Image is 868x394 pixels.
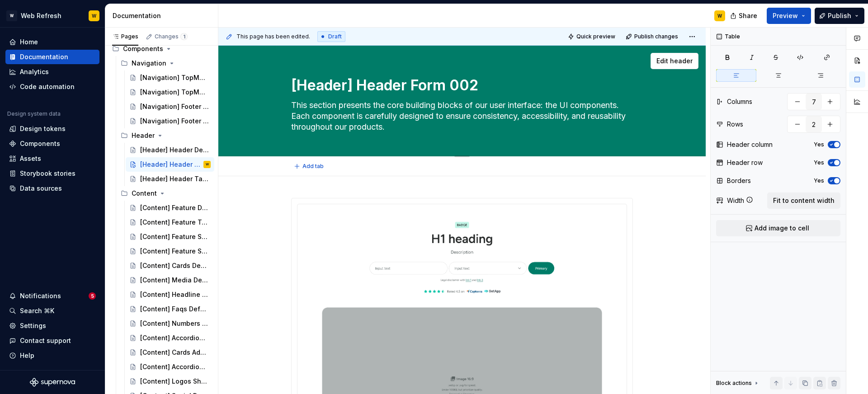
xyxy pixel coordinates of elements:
[727,158,763,167] div: Header row
[727,176,751,185] div: Borders
[117,128,214,143] div: Header
[5,65,99,79] a: Analytics
[140,102,209,111] div: [Navigation] Footer Simple
[126,360,214,374] a: [Content] Accordion Scroll 025
[651,53,698,69] button: Edit header
[140,305,209,314] div: [Content] Faqs Default 017
[140,290,209,299] div: [Content] Headline Default 016
[20,124,66,133] div: Design tokens
[113,11,214,20] div: Documentation
[140,232,209,241] div: [Content] Feature Scroll 006
[20,82,75,91] div: Code automation
[2,6,103,25] button: WWeb RefreshW
[7,110,61,117] div: Design system data
[20,52,68,61] div: Documentation
[767,192,840,209] button: Fit to content width
[739,11,757,20] span: Share
[727,120,743,129] div: Rows
[140,362,209,371] div: [Content] Accordion Scroll 025
[140,117,209,126] div: [Navigation] Footer Default
[126,114,214,128] a: [Navigation] Footer Default
[773,11,798,20] span: Preview
[727,196,744,205] div: Width
[5,80,99,94] a: Code automation
[815,8,864,24] button: Publish
[30,378,75,387] svg: Supernova Logo
[126,157,214,172] a: [Header] Header Form 002W
[132,131,155,140] div: Header
[5,181,99,196] a: Data sources
[5,50,99,64] a: Documentation
[6,10,17,21] div: W
[140,333,209,342] div: [Content] Accordion default 021
[126,258,214,273] a: [Content] Cards Default 014
[140,348,209,357] div: [Content] Cards Advanced 022
[726,8,763,24] button: Share
[716,220,840,236] button: Add image to cell
[140,73,209,82] div: [Navigation] TopMenu Simple
[289,98,631,134] textarea: This section presents the core building blocks of our user interface: the UI components. Each com...
[5,333,99,348] button: Contact support
[126,287,214,302] a: [Content] Headline Default 016
[5,151,99,166] a: Assets
[656,56,693,66] span: Edit header
[126,215,214,230] a: [Content] Feature Tabs 005
[716,377,760,389] div: Block actions
[108,42,214,56] div: Components
[126,99,214,114] a: [Navigation] Footer Simple
[20,154,41,163] div: Assets
[126,345,214,360] a: [Content] Cards Advanced 022
[140,261,209,270] div: [Content] Cards Default 014
[5,319,99,333] a: Settings
[89,292,96,300] span: 5
[126,302,214,316] a: [Content] Faqs Default 017
[126,374,214,389] a: [Content] Logos Showcase 029
[328,33,342,40] span: Draft
[132,189,157,198] div: Content
[814,177,824,184] label: Yes
[140,218,209,227] div: [Content] Feature Tabs 005
[717,12,722,19] div: W
[180,33,188,40] span: 1
[291,160,328,173] button: Add tab
[92,12,96,19] div: W
[20,291,61,300] div: Notifications
[126,172,214,186] a: [Header] Header Tabs 003
[21,11,61,20] div: Web Refresh
[126,85,214,99] a: [Navigation] TopMenu Default
[140,276,209,285] div: [Content] Media Default 015
[814,141,824,148] label: Yes
[117,186,214,201] div: Content
[20,38,38,47] div: Home
[20,67,49,76] div: Analytics
[5,122,99,136] a: Design tokens
[5,289,99,303] button: Notifications5
[5,348,99,363] button: Help
[565,30,619,43] button: Quick preview
[773,196,835,205] span: Fit to content width
[727,140,773,149] div: Header column
[5,136,99,151] a: Components
[126,244,214,258] a: [Content] Feature Social Proof 007
[126,331,214,345] a: [Content] Accordion default 021
[126,70,214,85] a: [Navigation] TopMenu Simple
[132,59,166,68] div: Navigation
[117,56,214,70] div: Navigation
[206,160,209,169] div: W
[576,33,615,40] span: Quick preview
[20,306,54,315] div: Search ⌘K
[126,316,214,331] a: [Content] Numbers Default 020
[20,184,62,193] div: Data sources
[5,35,99,49] a: Home
[123,44,163,53] div: Components
[634,33,678,40] span: Publish changes
[126,143,214,157] a: [Header] Header Default 001
[20,169,75,178] div: Storybook stories
[20,321,46,330] div: Settings
[20,336,71,345] div: Contact support
[140,319,209,328] div: [Content] Numbers Default 020
[828,11,851,20] span: Publish
[716,380,752,387] div: Block actions
[302,163,324,170] span: Add tab
[140,377,209,386] div: [Content] Logos Showcase 029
